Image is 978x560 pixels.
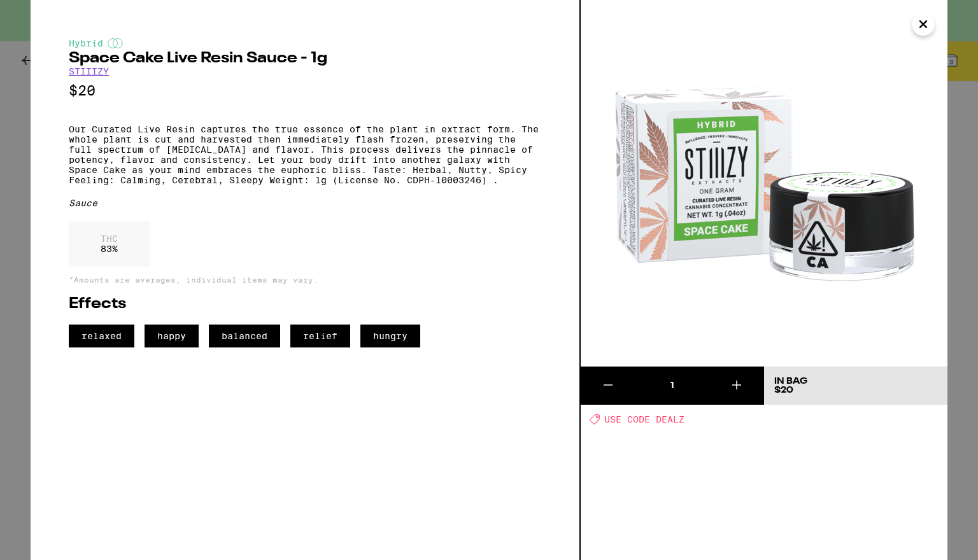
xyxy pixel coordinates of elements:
span: happy [145,325,199,347]
span: relaxed [69,325,134,347]
span: relief [290,325,350,347]
button: Close [912,13,935,36]
div: Hybrid [69,38,541,48]
span: hungry [360,325,420,347]
p: THC [101,234,118,244]
p: *Amounts are averages, individual items may vary. [69,276,541,284]
p: Our Curated Live Resin captures the true essence of the plant in extract form. The whole plant is... [69,124,541,185]
span: Hi. Need any help? [8,9,92,19]
div: Sauce [69,198,541,208]
a: STIIIZY [69,66,109,76]
p: $20 [69,83,541,99]
span: $20 [774,386,793,395]
img: hybridColor.svg [108,38,123,48]
span: balanced [209,325,280,347]
div: 83 % [69,221,150,267]
button: In Bag$20 [764,367,947,405]
div: 1 [635,379,709,392]
div: In Bag [774,377,807,386]
span: USE CODE DEALZ [604,414,684,424]
h2: Space Cake Live Resin Sauce - 1g [69,51,541,66]
h2: Effects [69,297,541,312]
